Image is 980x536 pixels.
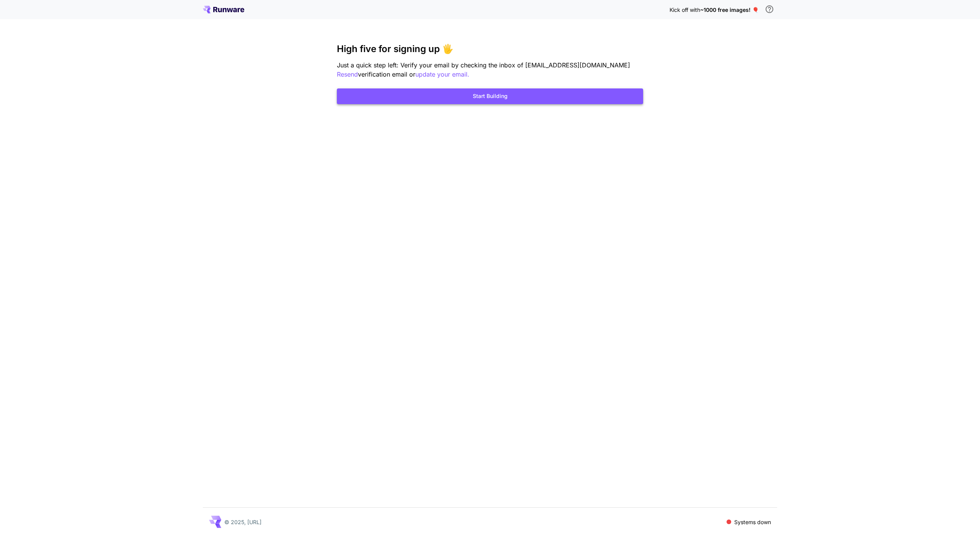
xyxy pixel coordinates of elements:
[762,2,777,17] button: In order to qualify for free credit, you need to sign up with a business email address and click ...
[415,70,469,79] button: update your email.
[337,88,643,104] button: Start Building
[224,518,261,526] p: © 2025, [URL]
[670,7,700,13] span: Kick off with
[358,70,415,78] span: verification email or
[337,61,630,69] span: Just a quick step left: Verify your email by checking the inbox of [EMAIL_ADDRESS][DOMAIN_NAME]
[734,518,771,526] p: Systems down
[700,7,759,13] span: ~1000 free images! 🎈
[337,70,358,79] button: Resend
[337,44,643,54] h3: High five for signing up 🖐️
